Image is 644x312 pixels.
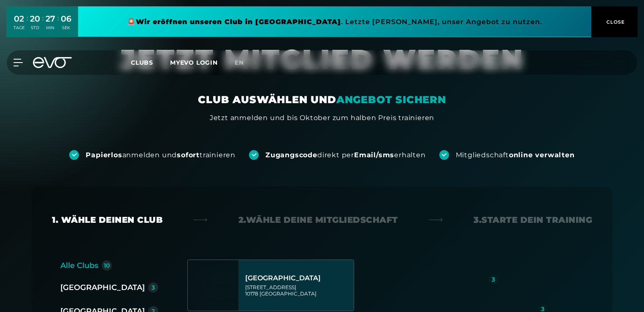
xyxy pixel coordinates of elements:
div: Alle Clubs [60,260,98,271]
div: [GEOGRAPHIC_DATA] [245,274,351,282]
a: Clubs [131,58,170,66]
span: CLOSE [604,18,625,26]
div: : [42,14,43,36]
span: Clubs [131,59,153,66]
div: 3. Starte dein Training [474,214,592,226]
div: 2. Wähle deine Mitgliedschaft [238,214,398,226]
div: TAGE [14,25,24,31]
button: CLOSE [591,6,638,37]
div: 3 [152,285,155,290]
div: 3 [492,276,495,282]
strong: Email/sms [354,151,394,159]
strong: sofort [177,151,200,159]
div: [GEOGRAPHIC_DATA] [60,282,145,293]
span: en [235,59,244,66]
strong: Zugangscode [265,151,317,159]
strong: online verwalten [509,151,575,159]
div: SEK [61,25,71,31]
div: [STREET_ADDRESS] 10178 [GEOGRAPHIC_DATA] [245,284,351,297]
a: en [235,58,254,68]
div: 3 [541,306,544,312]
div: 1. Wähle deinen Club [52,214,162,226]
div: : [57,14,59,36]
div: MIN [46,25,55,31]
div: 06 [61,13,71,25]
div: 10 [104,263,110,268]
div: : [27,14,28,36]
a: MYEVO LOGIN [170,59,218,66]
div: direkt per erhalten [265,151,425,160]
div: 27 [46,13,55,25]
div: 02 [14,13,24,25]
div: STD [30,25,40,31]
div: 20 [30,13,40,25]
em: ANGEBOT SICHERN [336,93,446,106]
strong: Papierlos [86,151,122,159]
div: Jetzt anmelden und bis Oktober zum halben Preis trainieren [210,113,434,123]
div: Mitgliedschaft [456,151,575,160]
div: CLUB AUSWÄHLEN UND [198,93,446,107]
div: anmelden und trainieren [86,151,235,160]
